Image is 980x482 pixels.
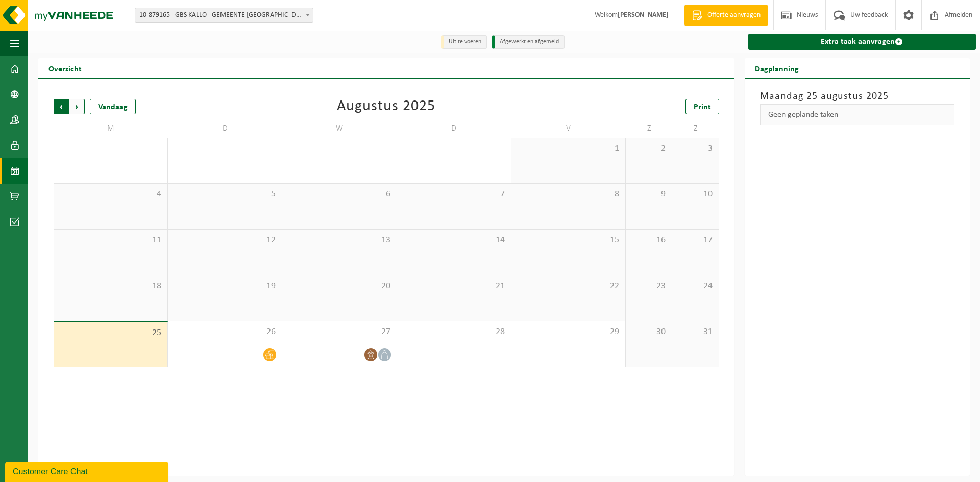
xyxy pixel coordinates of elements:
[135,8,313,22] span: 10-879165 - GBS KALLO - GEMEENTE BEVEREN - KOSTENPLAATS 27 - KALLO
[760,104,954,125] div: Geen geplande taken
[54,119,168,138] td: M
[517,326,620,338] span: 29
[517,281,620,292] span: 22
[694,103,711,111] span: Print
[517,235,620,246] span: 15
[684,5,768,26] a: Offerte aanvragen
[760,89,954,104] h3: Maandag 25 augustus 2025
[677,189,713,200] span: 10
[173,281,277,292] span: 19
[517,143,620,155] span: 1
[511,119,626,138] td: V
[618,11,669,19] strong: [PERSON_NAME]
[631,281,667,292] span: 23
[173,189,277,200] span: 5
[287,326,391,338] span: 27
[287,189,391,200] span: 6
[677,143,713,155] span: 3
[677,326,713,338] span: 31
[402,326,506,338] span: 28
[677,235,713,246] span: 17
[287,235,391,246] span: 13
[173,326,277,338] span: 26
[282,119,397,138] td: W
[677,281,713,292] span: 24
[748,34,976,50] a: Extra taak aanvragen
[672,119,719,138] td: Z
[59,281,162,292] span: 18
[402,235,506,246] span: 14
[402,281,506,292] span: 21
[517,189,620,200] span: 8
[38,58,92,78] h2: Overzicht
[492,35,565,49] li: Afgewerkt en afgemeld
[745,58,809,78] h2: Dagplanning
[631,143,667,155] span: 2
[59,235,162,246] span: 11
[287,281,391,292] span: 20
[626,119,672,138] td: Z
[441,35,487,49] li: Uit te voeren
[69,99,85,114] span: Volgende
[631,235,667,246] span: 16
[631,326,667,338] span: 30
[397,119,511,138] td: D
[59,327,162,339] span: 25
[5,460,170,482] iframe: chat widget
[54,99,69,114] span: Vorige
[90,99,136,114] div: Vandaag
[168,119,282,138] td: D
[685,99,719,114] a: Print
[402,189,506,200] span: 7
[135,8,313,23] span: 10-879165 - GBS KALLO - GEMEENTE BEVEREN - KOSTENPLAATS 27 - KALLO
[631,189,667,200] span: 9
[59,189,162,200] span: 4
[705,10,763,20] span: Offerte aanvragen
[173,235,277,246] span: 12
[337,99,435,114] div: Augustus 2025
